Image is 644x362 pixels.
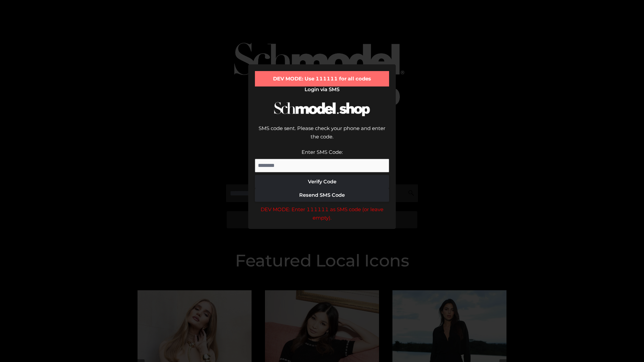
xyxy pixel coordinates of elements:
[255,124,389,148] div: SMS code sent. Please check your phone and enter the code.
[302,149,343,155] label: Enter SMS Code:
[255,188,389,202] button: Resend SMS Code
[255,205,389,222] div: DEV MODE: Enter 111111 as SMS code (or leave empty).
[272,96,372,122] img: Schmodel Logo
[255,71,389,86] div: DEV MODE: Use 111111 for all codes
[255,86,389,93] h2: Login via SMS
[255,175,389,188] button: Verify Code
